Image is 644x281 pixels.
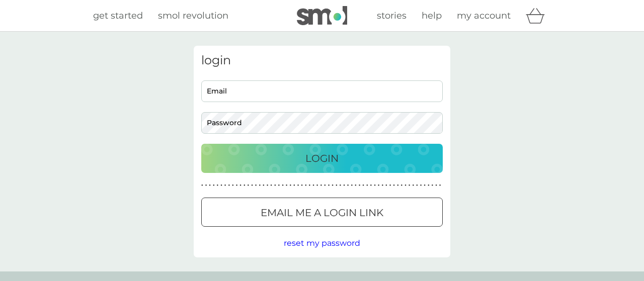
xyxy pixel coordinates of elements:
[263,183,265,188] p: ●
[397,183,399,188] p: ●
[435,183,437,188] p: ●
[201,53,443,68] h3: login
[370,183,372,188] p: ●
[412,183,414,188] p: ●
[232,183,234,188] p: ●
[422,10,442,21] span: help
[284,237,360,250] button: reset my password
[347,183,349,188] p: ●
[236,183,238,188] p: ●
[385,183,387,188] p: ●
[158,9,228,23] a: smol revolution
[305,183,307,188] p: ●
[526,6,551,26] div: basket
[351,183,353,188] p: ●
[457,10,511,21] span: my account
[93,9,143,23] a: get started
[432,183,434,188] p: ●
[340,183,342,188] p: ●
[201,144,443,173] button: Login
[305,150,339,166] p: Login
[312,183,314,188] p: ●
[393,183,395,188] p: ●
[289,183,291,188] p: ●
[297,6,347,25] img: smol
[428,183,430,188] p: ●
[248,183,250,188] p: ●
[316,183,318,188] p: ●
[378,183,380,188] p: ●
[201,183,203,188] p: ●
[377,9,407,23] a: stories
[374,183,376,188] p: ●
[422,9,442,23] a: help
[209,183,211,188] p: ●
[270,183,272,188] p: ●
[224,183,226,188] p: ●
[359,183,361,188] p: ●
[217,183,219,188] p: ●
[381,183,383,188] p: ●
[286,183,288,188] p: ●
[336,183,338,188] p: ●
[343,183,345,188] p: ●
[205,183,207,188] p: ●
[274,183,276,188] p: ●
[284,238,360,248] span: reset my password
[244,183,246,188] p: ●
[267,183,269,188] p: ●
[239,183,242,188] p: ●
[457,9,511,23] a: my account
[293,183,295,188] p: ●
[309,183,311,188] p: ●
[362,183,364,188] p: ●
[228,183,230,188] p: ●
[282,183,284,188] p: ●
[278,183,280,188] p: ●
[301,183,303,188] p: ●
[328,183,330,188] p: ●
[297,183,299,188] p: ●
[255,183,257,188] p: ●
[259,183,261,188] p: ●
[439,183,441,188] p: ●
[93,10,143,21] span: get started
[220,183,222,188] p: ●
[201,198,443,227] button: Email me a login link
[320,183,322,188] p: ●
[158,10,228,21] span: smol revolution
[405,183,407,188] p: ●
[324,183,326,188] p: ●
[332,183,334,188] p: ●
[401,183,403,188] p: ●
[424,183,426,188] p: ●
[416,183,418,188] p: ●
[420,183,422,188] p: ●
[213,183,215,188] p: ●
[251,183,253,188] p: ●
[355,183,357,188] p: ●
[377,10,407,21] span: stories
[389,183,391,188] p: ●
[409,183,411,188] p: ●
[261,205,383,221] p: Email me a login link
[366,183,368,188] p: ●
